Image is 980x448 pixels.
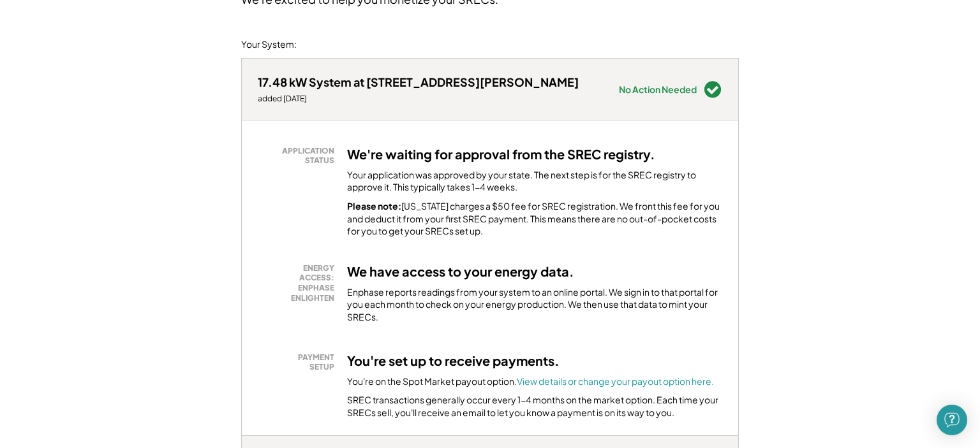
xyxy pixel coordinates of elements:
[347,263,574,280] h3: We have access to your energy data.
[347,200,401,212] strong: Please note:
[619,85,697,94] div: No Action Needed
[347,375,714,388] div: You're on the Spot Market payout option.
[347,146,655,163] h3: We're waiting for approval from the SREC registry.
[347,286,722,324] div: Enphase reports readings from your system to an online portal. We sign in to that portal for you ...
[347,394,722,419] div: SREC transactions generally occur every 1-4 months on the market option. Each time your SRECs sel...
[347,169,722,194] div: Your application was approved by your state. The next step is for the SREC registry to approve it...
[937,405,967,435] div: Open Intercom Messenger
[258,94,579,104] div: added [DATE]
[241,38,297,51] div: Your System:
[264,146,334,166] div: APPLICATION STATUS
[517,375,714,387] a: View details or change your payout option here.
[347,352,560,369] h3: You're set up to receive payments.
[347,200,722,238] div: [US_STATE] charges a $50 fee for SREC registration. We front this fee for you and deduct it from ...
[258,75,579,89] div: 17.48 kW System at [STREET_ADDRESS][PERSON_NAME]
[264,263,334,303] div: ENERGY ACCESS: ENPHASE ENLIGHTEN
[264,352,334,372] div: PAYMENT SETUP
